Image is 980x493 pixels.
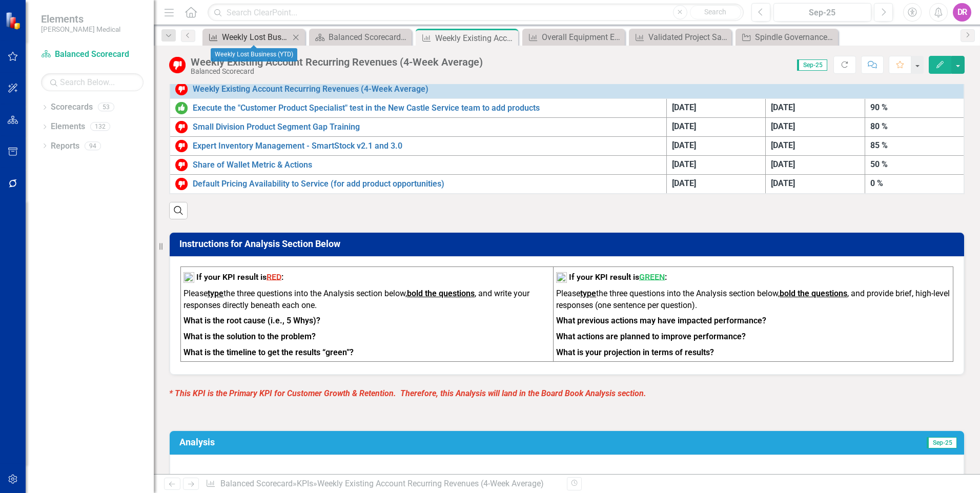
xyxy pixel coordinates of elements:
[206,478,559,490] div: » »
[181,266,554,361] td: To enrich screen reader interactions, please activate Accessibility in Grammarly extension settings
[191,68,483,75] div: Balanced Scorecard
[435,32,516,45] div: Weekly Existing Account Recurring Revenues (4-Week Average)
[170,98,666,117] td: Double-Click to Edit Right Click for Context Menu
[777,7,868,19] div: Sep-25
[41,25,120,33] small: [PERSON_NAME] Medical
[317,479,544,488] div: Weekly Existing Account Recurring Revenues (4-Week Average)
[672,178,696,188] span: [DATE]
[666,98,766,117] td: Double-Click to Edit
[208,4,744,22] input: Search ClearPoint...
[41,49,144,60] a: Balanced Scorecard
[666,174,766,194] td: Double-Click to Edit
[169,57,186,73] img: Below Target
[556,316,766,325] strong: What previous actions may have impacted performance?
[870,102,958,114] div: 90 %
[771,121,795,131] span: [DATE]
[193,160,661,170] a: Share of Wallet Metric & Actions
[755,31,835,44] div: Spindle Governance Process
[196,272,283,281] strong: If your KPI result is :
[569,272,667,281] strong: If your KPI result is :
[169,388,646,398] em: * This KPI is the Primary KPI for Customer Growth & Retention. Therefore, this Analysis will land...
[170,136,666,155] td: Double-Click to Edit Right Click for Context Menu
[927,437,957,448] span: Sep-25
[183,316,320,325] strong: What is the root cause (i.e., 5 Whys)?
[267,272,281,281] span: RED
[556,347,714,357] strong: What is your projection in terms of results?
[704,8,726,16] span: Search
[639,272,665,281] span: GREEN
[183,332,316,341] strong: What is the solution to the problem?
[191,56,483,68] div: Weekly Existing Account Recurring Revenues (4-Week Average)
[170,174,666,194] td: Double-Click to Edit Right Click for Context Menu
[183,347,354,357] strong: What is the timeline to get the results “green”?
[865,98,964,117] td: Double-Click to Edit
[771,159,795,169] span: [DATE]
[554,266,953,361] td: To enrich screen reader interactions, please activate Accessibility in Grammarly extension settings
[556,332,746,341] strong: What actions are planned to improve performance?
[179,239,958,249] h3: Instructions for Analysis Section Below
[170,155,666,174] td: Double-Click to Edit Right Click for Context Menu
[170,70,964,98] td: Double-Click to Edit Right Click for Context Menu
[865,117,964,136] td: Double-Click to Edit
[766,155,865,174] td: Double-Click to Edit
[580,289,596,298] strong: type
[175,159,188,171] img: Below Target
[797,59,827,71] span: Sep-25
[193,122,661,132] a: Small Division Product Segment Gap Training
[90,122,110,131] div: 132
[51,140,79,152] a: Reports
[672,159,696,169] span: [DATE]
[5,12,23,30] img: ClearPoint Strategy
[666,136,766,155] td: Double-Click to Edit
[193,179,661,189] a: Default Pricing Availability to Service (for add product opportunities)
[179,437,593,447] h3: Analysis
[766,174,865,194] td: Double-Click to Edit
[648,31,729,44] div: Validated Project Savings (YTD)
[953,3,971,22] button: DR
[870,121,958,133] div: 80 %
[98,103,114,112] div: 53
[220,479,293,488] a: Balanced Scorecard
[525,31,622,44] a: Overall Equipment Effectiveness (OEE)
[870,140,958,152] div: 85 %
[205,31,290,44] a: Weekly Lost Business (YTD)
[780,289,847,298] strong: bold the questions
[865,136,964,155] td: Double-Click to Edit
[870,159,958,171] div: 50 %
[690,5,741,19] button: Search
[85,141,101,150] div: 94
[865,174,964,194] td: Double-Click to Edit
[211,48,297,61] div: Weekly Lost Business (YTD)
[666,155,766,174] td: Double-Click to Edit
[870,178,958,190] div: 0 %
[41,73,144,91] input: Search Below...
[183,288,550,314] p: Please the three questions into the Analysis section below, , and write your responses directly b...
[183,272,194,283] img: mceclip2%20v12.png
[193,104,661,113] a: Execute the "Customer Product Specialist" test in the New Castle Service team to add products
[297,479,313,488] a: KPIs
[631,31,729,44] a: Validated Project Savings (YTD)
[666,117,766,136] td: Double-Click to Edit
[175,140,188,152] img: Below Target
[329,31,409,44] div: Balanced Scorecard Welcome Page
[771,102,795,112] span: [DATE]
[766,136,865,155] td: Double-Click to Edit
[193,85,958,94] a: Weekly Existing Account Recurring Revenues (4-Week Average)
[672,121,696,131] span: [DATE]
[51,101,93,113] a: Scorecards
[738,31,835,44] a: Spindle Governance Process
[51,121,85,133] a: Elements
[766,117,865,136] td: Double-Click to Edit
[175,102,188,114] img: On or Above Target
[407,289,475,298] strong: bold the questions
[170,117,666,136] td: Double-Click to Edit Right Click for Context Menu
[175,121,188,133] img: Below Target
[556,288,950,314] p: Please the three questions into the Analysis section below, , and provide brief, high-level respo...
[556,272,567,283] img: mceclip1%20v16.png
[672,140,696,150] span: [DATE]
[766,98,865,117] td: Double-Click to Edit
[175,178,188,190] img: Below Target
[312,31,409,44] a: Balanced Scorecard Welcome Page
[41,13,120,25] span: Elements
